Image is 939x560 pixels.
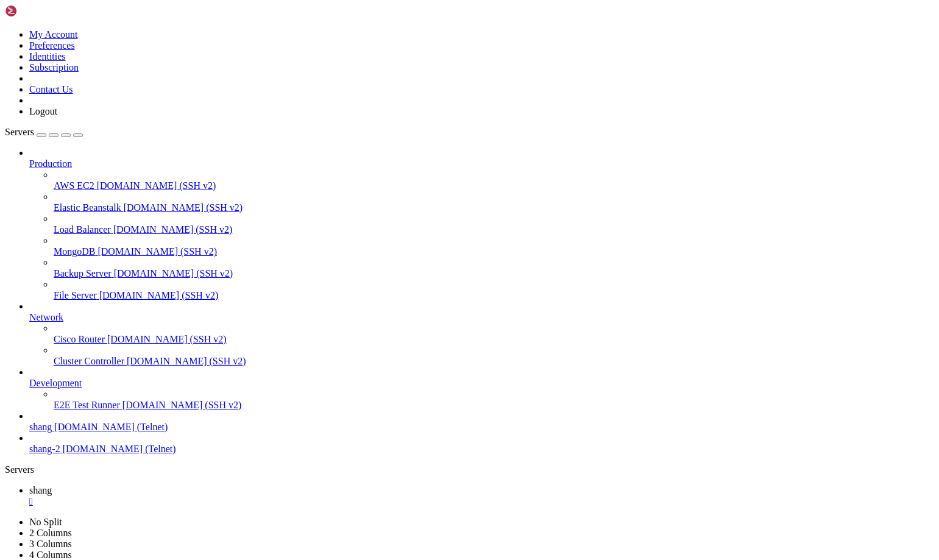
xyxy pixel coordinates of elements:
li: Load Balancer [DOMAIN_NAME] (SSH v2) [54,213,934,235]
a: 2 Columns [29,528,72,538]
span: Elastic Beanstalk [54,202,121,213]
x-row: [DEMOGRAPHIC_DATA] Book Club: Seeking Interes [DATE] Scylla [5,233,781,243]
span: Network [29,312,63,322]
span: << [156,69,166,78]
span: Gr [229,188,239,197]
span: << [151,325,161,334]
x-row: 7 players found. [5,416,781,425]
span: [DOMAIN_NAME] (Telnet) [54,422,168,432]
span: [DOMAIN_NAME] (SSH v2) [97,246,217,257]
a: Production [29,158,934,169]
span: [DOMAIN_NAME] (SSH v2) [113,224,233,235]
x-row: [PERSON_NAME] Soph now with Palace of Desires 5m OOC [5,14,781,23]
span: >> [224,416,234,425]
span: [DOMAIN_NAME] (SSH v2) [114,268,233,278]
span: >> [336,105,346,115]
span: Cluster Controller [54,356,124,366]
span: [DOMAIN_NAME] (SSH v2) [122,400,242,410]
span: ed [244,188,253,197]
x-row: [PERSON_NAME] has connected. [5,453,781,462]
a: Load Balancer [DOMAIN_NAME] (SSH v2) [54,224,934,235]
x-row: [PERSON_NAME] (#22746) 26m [5,389,781,398]
a: File Server [DOMAIN_NAME] (SSH v2) [54,290,934,301]
li: Network [29,301,934,367]
span: 4/10 [5,270,24,279]
img: Shellngn [5,5,75,17]
span: Development [29,378,82,388]
span: Offline [132,398,166,407]
a: MongoDB [DOMAIN_NAME] (SSH v2) [54,246,934,257]
a: AWS EC2 [DOMAIN_NAME] (SSH v2) [54,180,934,191]
x-row: Vows to the Wrong Man [DATE] [PERSON_NAME] [5,252,781,261]
span: File Server [54,290,97,300]
span: Backup Server [54,268,112,278]
span: --------------------------- [5,416,136,425]
span: ------------------------------- [5,69,156,78]
span: >> [200,69,210,78]
span: << [302,105,312,115]
span: AWS EC2 [54,180,94,191]
x-row: Winter Figure clothed in worn robes 7m OOC [5,32,781,41]
span: [DOMAIN_NAME] (SSH v2) [107,334,227,344]
x-row: +watch/who [5,316,781,325]
span: << [136,416,146,425]
a: Identities [29,51,66,62]
x-row: Exits [5,105,781,115]
a: Development [29,378,934,389]
span: Sign Up [141,96,175,105]
a: Elastic Beanstalk [DOMAIN_NAME] (SSH v2) [54,202,934,213]
a: Subscription [29,62,79,73]
x-row: Building Nexus <BN> OOC Bar And Grill <OBG> Descing Room <DR> [5,124,781,133]
a: Contact Us [29,84,73,94]
span: 4/3 [5,206,19,215]
a: Servers [5,127,83,137]
span: 4/1 [5,188,19,197]
span: Offline [117,407,151,416]
span: U [49,215,54,224]
span: U [49,252,54,261]
a: No Split [29,517,62,527]
x-row: Free Code Room <FCR> Lost and Found <LF> Hall of Removal <R> [5,133,781,142]
li: Cisco Router [DOMAIN_NAME] (SSH v2) [54,323,934,345]
li: Production [29,147,934,301]
x-row: A Victim on the Streets of Shangri [DATE] Calla [5,270,781,279]
x-row: Big-Tit Slut LF Rough Gangbang [DATE] [PERSON_NAME] [5,297,781,307]
a:  [29,496,934,507]
span: U [49,233,54,243]
li: shang-2 [DOMAIN_NAME] (Telnet) [29,433,934,455]
span: 4/13 [5,297,24,307]
span: +rules [117,87,146,96]
li: E2E Test Runner [DOMAIN_NAME] (SSH v2) [54,389,934,411]
x-row: [DATE] [5,188,781,197]
x-row: [PERSON_NAME] arrives from the idle room, looking significantly less comatose. [5,425,781,434]
span: [DOMAIN_NAME] (Telnet) [63,444,176,454]
span: U [49,279,54,288]
span: U [49,243,54,252]
span: [DOMAIN_NAME] (SSH v2) [124,202,243,213]
li: File Server [DOMAIN_NAME] (SSH v2) [54,279,934,301]
a: Cluster Controller [DOMAIN_NAME] (SSH v2) [54,356,934,367]
li: MongoDB [DOMAIN_NAME] (SSH v2) [54,235,934,257]
span: Offline [107,370,141,380]
span: ---- [346,105,366,115]
div: Servers [5,464,934,475]
span: 4/8 [5,252,19,261]
span: ------------------------------------------------------------------------------ [5,142,385,151]
x-row: Coming back from a dare (lf top) [DATE] [PERSON_NAME] [5,243,781,252]
a: E2E Test Runner [DOMAIN_NAME] (SSH v2) [54,400,934,411]
a: Logout [29,106,57,116]
span: ------------------------------------------------------------------------------ [5,343,385,352]
span: >> [210,325,219,334]
x-row: Seeking Superheroine to Seduce [DATE] [PERSON_NAME] [5,215,781,224]
span: Load Balancer [54,224,111,235]
span: U [49,270,54,279]
x-row: Seneka has disconnected. [5,462,781,471]
span: 4/5 [5,224,19,233]
li: Backup Server [DOMAIN_NAME] (SSH v2) [54,257,934,279]
x-row: IC <IC> Portal Nexus <PN> Idle Room <IR> [5,115,781,124]
x-row: [PERSON_NAME] (#13 HMM [5,407,781,416]
li: Elastic Beanstalk [DOMAIN_NAME] (SSH v2) [54,191,934,213]
a: shang [29,485,934,507]
span: ----------------- [219,105,302,115]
